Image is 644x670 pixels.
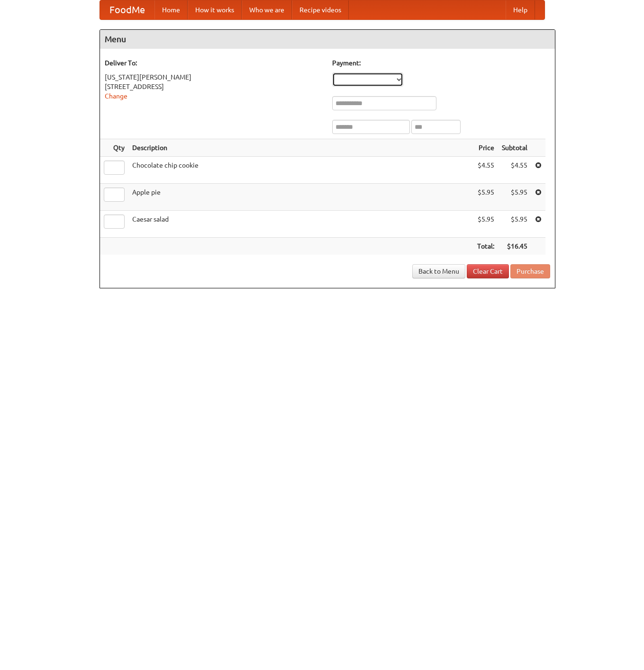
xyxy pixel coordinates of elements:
td: $4.55 [473,157,498,184]
a: How it works [188,0,242,19]
div: [US_STATE][PERSON_NAME] [105,72,323,82]
th: $16.45 [498,238,531,255]
th: Subtotal [498,139,531,157]
td: $4.55 [498,157,531,184]
a: Home [154,0,188,19]
th: Total: [473,238,498,255]
a: FoodMe [100,0,154,19]
h4: Menu [100,30,555,49]
th: Description [128,139,473,157]
h5: Deliver To: [105,58,323,68]
td: Chocolate chip cookie [128,157,473,184]
td: $5.95 [498,211,531,238]
a: Change [105,92,127,100]
a: Back to Menu [412,264,465,278]
th: Price [473,139,498,157]
td: $5.95 [473,184,498,211]
a: Clear Cart [467,264,509,278]
td: Caesar salad [128,211,473,238]
a: Help [506,0,535,19]
h5: Payment: [332,58,550,68]
td: $5.95 [473,211,498,238]
td: Apple pie [128,184,473,211]
td: $5.95 [498,184,531,211]
a: Who we are [242,0,292,19]
th: Qty [100,139,128,157]
button: Purchase [510,264,550,278]
div: [STREET_ADDRESS] [105,82,323,91]
a: Recipe videos [292,0,349,19]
